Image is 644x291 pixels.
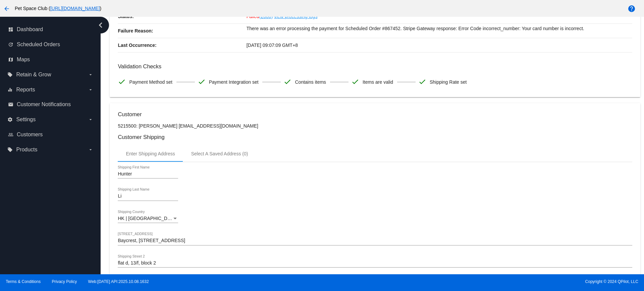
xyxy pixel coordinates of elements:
span: Maps [17,57,30,63]
span: Copyright © 2024 QPilot, LLC [328,279,638,284]
span: Settings [16,117,36,123]
p: Failure Reason: [118,24,246,38]
mat-icon: check [418,78,426,86]
mat-icon: check [283,78,291,86]
span: Customers [17,132,43,138]
a: Privacy Policy [52,279,77,284]
a: Terms & Conditions [6,279,41,284]
i: arrow_drop_down [88,147,93,152]
mat-icon: check [118,78,126,86]
span: HK | [GEOGRAPHIC_DATA] [118,216,177,221]
p: Last Occurrence: [118,38,246,52]
i: dashboard [8,27,13,32]
h3: Validation Checks [118,63,632,70]
h3: Customer [118,111,632,118]
span: Products [16,147,37,153]
span: Dashboard [17,26,43,32]
input: Shipping Street 1 [118,238,632,243]
a: Web:[DATE] API:2025.10.08.1632 [88,279,149,284]
i: equalizer [7,87,13,92]
a: email Customer Notifications [8,99,93,110]
span: Failed [247,14,273,19]
a: map Maps [8,54,93,65]
mat-icon: arrow_back [3,5,11,13]
i: arrow_drop_down [88,117,93,122]
span: Contains items [295,75,326,89]
i: map [8,57,13,62]
i: arrow_drop_down [88,87,93,92]
mat-select: Shipping Country [118,216,178,221]
div: Select A Saved Address (0) [191,151,248,156]
span: Retain & Grow [16,72,51,78]
span: Customer Notifications [17,101,71,107]
span: Pet Space Club ( ) [15,6,101,11]
span: [DATE] 09:07:09 GMT+8 [247,43,298,48]
span: Items are valid [363,75,393,89]
i: email [8,102,13,107]
span: Payment Method set [129,75,172,89]
i: people_outline [8,132,13,137]
i: arrow_drop_down [88,72,93,77]
p: 5215500: [PERSON_NAME] [EMAIL_ADDRESS][DOMAIN_NAME] [118,123,632,129]
i: chevron_left [95,20,106,30]
a: update Scheduled Orders [8,39,93,50]
div: Enter Shipping Address [126,151,175,156]
span: Reports [16,87,35,93]
i: local_offer [7,72,13,77]
p: There was an error processing the payment for Scheduled Order #867452. Stripe Gateway response: E... [247,24,632,33]
span: Scheduled Orders [17,42,60,48]
span: Payment Integration set [209,75,259,89]
input: Shipping Last Name [118,194,178,199]
i: update [8,42,13,47]
a: [URL][DOMAIN_NAME] [50,6,100,11]
mat-icon: check [198,78,206,86]
mat-icon: help [628,5,636,13]
a: people_outline Customers [8,129,93,140]
h3: Customer Shipping [118,134,632,140]
input: Shipping First Name [118,171,178,177]
a: dashboard Dashboard [8,24,93,35]
input: Shipping Street 2 [118,261,632,266]
i: settings [7,117,13,122]
mat-icon: check [351,78,359,86]
span: Shipping Rate set [430,75,467,89]
i: local_offer [7,147,13,152]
